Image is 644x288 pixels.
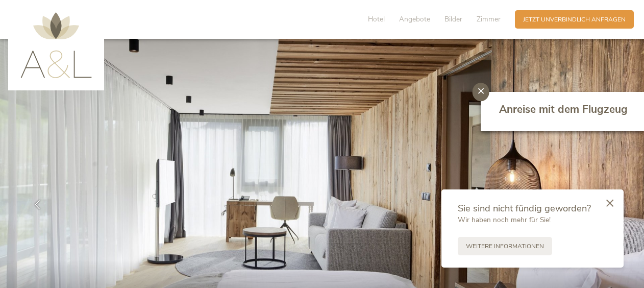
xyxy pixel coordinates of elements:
a: Anreise mit dem Flugzeug [499,102,630,121]
span: Angebote [399,14,430,24]
span: Sie sind nicht fündig geworden? [458,202,591,214]
span: Jetzt unverbindlich anfragen [523,15,626,24]
span: Hotel [368,14,385,24]
span: Anreise mit dem Flugzeug [499,102,628,116]
span: Wir haben noch mehr für Sie! [458,215,551,225]
span: Weitere Informationen [466,242,544,251]
span: Bilder [444,14,462,24]
img: AMONTI & LUNARIS Wellnessresort [20,12,92,78]
a: Weitere Informationen [458,237,552,255]
span: Zimmer [477,14,501,24]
